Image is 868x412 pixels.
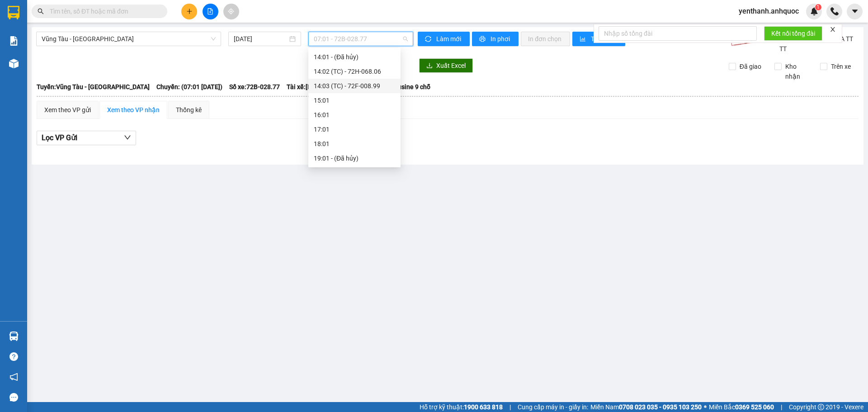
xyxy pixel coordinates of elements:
div: 14:02 (TC) - 72H-068.06 [314,66,395,76]
div: Thống kê [176,105,202,115]
div: 15:01 [314,95,395,105]
span: caret-down [851,7,859,15]
button: Kết nối tổng đài [764,26,822,41]
span: In phơi [491,34,511,44]
button: caret-down [847,4,863,19]
span: Cung cấp máy in - giấy in: [518,402,588,412]
span: copyright [818,404,824,410]
span: Chuyến: (07:01 [DATE]) [156,82,222,92]
div: 14:01 - (Đã hủy) [314,52,395,62]
span: down [124,134,131,141]
img: logo-vxr [8,6,19,19]
span: plus [186,8,193,14]
input: Nhập số tổng đài [599,26,757,41]
button: Lọc VP Gửi [37,131,136,145]
button: syncLàm mới [418,32,470,46]
input: Tìm tên, số ĐT hoặc mã đơn [50,6,156,16]
span: Kết nối tổng đài [771,28,815,38]
span: Tài xế: [PERSON_NAME] [287,82,354,92]
button: printerIn phơi [472,32,519,46]
span: close [830,26,836,33]
b: Tuyến: Vũng Tàu - [GEOGRAPHIC_DATA] [37,83,150,90]
span: ⚪️ [704,405,707,409]
div: 18:01 [314,139,395,149]
span: Đã giao [736,62,765,71]
span: aim [228,8,234,14]
span: Vũng Tàu - Quận 1 [42,32,216,46]
span: bar-chart [580,36,587,43]
input: 14/10/2025 [234,34,288,44]
span: Miền Bắc [709,402,774,412]
div: 14:03 (TC) - 72F-008.99 [314,81,395,91]
div: 19:01 - (Đã hủy) [314,153,395,163]
span: search [38,8,44,14]
img: solution-icon [9,36,19,46]
strong: 0369 525 060 [735,403,774,411]
span: 07:01 - 72B-028.77 [314,32,408,46]
span: 1 [816,4,820,10]
div: 16:01 [314,110,395,120]
span: | [509,402,511,412]
img: warehouse-icon [9,59,19,68]
button: plus [181,4,197,19]
span: notification [9,373,18,381]
img: warehouse-icon [9,331,19,341]
span: printer [479,36,487,43]
span: Miền Nam [590,402,702,412]
strong: 1900 633 818 [464,403,503,411]
span: | [781,402,782,412]
div: Xem theo VP gửi [44,105,91,115]
span: Lọc VP Gửi [42,132,77,143]
img: phone-icon [830,7,839,15]
span: Kho nhận [782,62,813,81]
span: sync [425,36,433,43]
span: question-circle [9,352,18,361]
sup: 1 [815,4,821,10]
span: message [9,393,18,402]
span: file-add [207,8,213,14]
span: Làm mới [436,34,462,44]
img: icon-new-feature [810,7,818,15]
div: 17:01 [314,124,395,134]
button: In đơn chọn [521,32,570,46]
button: bar-chartThống kê [572,32,625,46]
span: Trên xe [827,62,854,71]
button: file-add [203,4,218,19]
span: yenthanh.anhquoc [731,5,806,17]
span: Hỗ trợ kỹ thuật: [420,402,503,412]
button: aim [223,4,239,19]
strong: 0708 023 035 - 0935 103 250 [619,403,702,411]
button: downloadXuất Excel [419,58,473,73]
span: Số xe: 72B-028.77 [229,82,280,92]
div: Xem theo VP nhận [107,105,160,115]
